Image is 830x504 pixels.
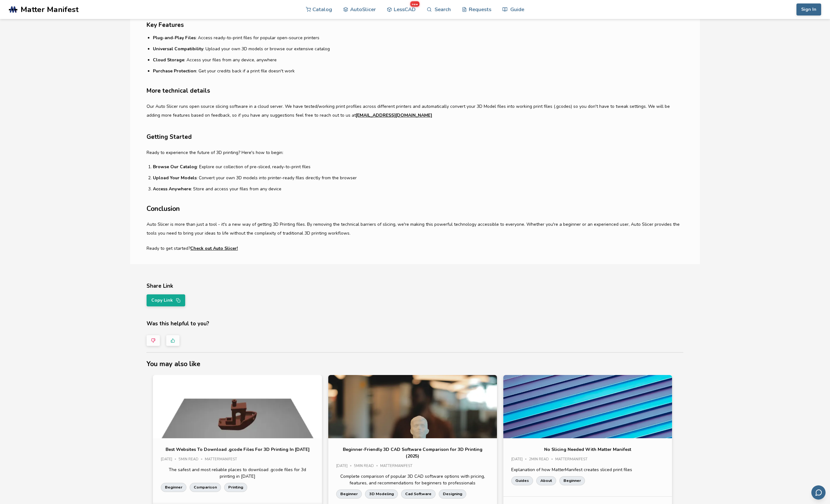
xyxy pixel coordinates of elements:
[190,483,221,492] a: Comparison
[354,464,380,468] div: 5 min read
[153,375,322,501] img: Article Image
[511,476,533,485] a: Guides
[147,102,683,120] p: Our Auto Slicer runs open source slicing software in a cloud server. We have tested/working print...
[536,476,556,485] a: About
[147,132,683,142] h3: Getting Started
[336,473,489,486] p: Complete comparison of popular 3D CAD software options with pricing, features, and recommendation...
[356,111,432,120] a: [EMAIL_ADDRESS][DOMAIN_NAME]
[205,458,242,462] div: MatterManifest
[153,46,203,52] strong: Universal Compatibility
[147,20,683,30] h3: Key Features
[511,458,529,462] div: [DATE]
[161,466,314,480] p: The safest and most reliable places to download .gcode files for 3d printing in [DATE]
[147,335,160,346] button: No
[439,489,466,498] a: Designing
[555,458,592,462] div: MatterManifest
[179,458,205,462] div: 5 min read
[153,164,197,170] strong: Browse Our Catalog
[153,34,683,41] li: : Access ready-to-print files for popular open-source printers
[511,466,664,473] p: Explanation of how MatterManifest creates sliced print files
[153,57,683,63] li: : Access your files from any device, anywhere
[503,375,672,501] img: Article Image
[147,294,185,306] button: Copy Link
[336,446,489,459] a: Beginner-Friendly 3D CAD Software Comparison for 3D Printing (2025)
[166,446,310,453] a: Best Websites To Download .gcode Files For 3D Printing In [DATE]
[153,163,683,170] li: : Explore our collection of pre-sliced, ready-to-print files
[811,485,826,500] button: Send feedback via email
[544,446,631,453] a: No Slicing Needed With Matter Manifest
[153,175,683,181] li: : Convert your own 3D models into printer-ready files directly from the browser
[153,68,196,74] strong: Purchase Protection
[529,458,555,462] div: 2 min read
[147,281,683,291] h5: Share Link
[410,1,420,7] span: new
[380,464,417,468] div: MatterManifest
[147,359,683,369] h2: You may also like
[796,3,821,15] button: Sign In
[21,5,79,14] span: Matter Manifest
[153,57,184,63] strong: Cloud Storage
[147,204,683,214] h2: Conclusion
[147,244,683,253] p: Ready to get started?
[161,458,179,462] div: [DATE]
[153,35,196,41] strong: Plug-and-Play Files
[365,489,398,498] a: 3D Modeling
[336,489,362,498] a: Beginner
[153,68,683,74] li: : Get your credits back if a print file doesn't work
[161,483,186,492] a: Beginner
[147,148,683,157] p: Ready to experience the future of 3D printing? Here's how to begin:
[153,46,683,52] li: : Upload your own 3D models or browse our extensive catalog
[147,86,683,96] h3: More technical details
[153,186,683,192] li: : Store and access your files from any device
[166,335,179,346] button: Yes
[336,464,354,468] div: [DATE]
[224,483,247,492] a: Printing
[190,244,238,253] a: Check out Auto Slicer!
[328,375,497,501] img: Article Image
[147,220,683,238] p: Auto Slicer is more than just a tool - it's a new way of getting 3D Printing files. By removing t...
[401,489,436,498] a: Cad Software
[147,319,683,329] h5: Was this helpful to you?
[559,476,585,485] a: Beginner
[153,175,197,181] strong: Upload Your Models
[153,186,191,192] strong: Access Anywhere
